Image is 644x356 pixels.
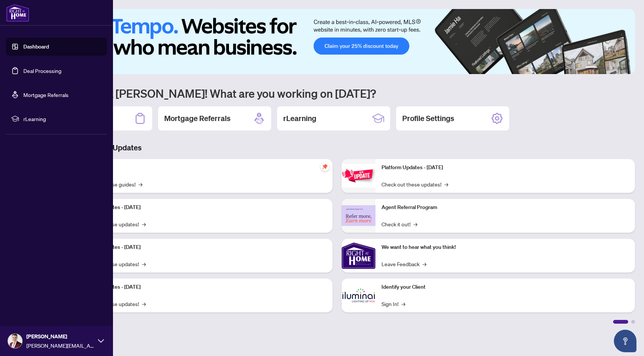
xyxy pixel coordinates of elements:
[382,243,629,251] p: We want to hear what you think!
[139,180,142,188] span: →
[423,260,426,268] span: →
[614,330,636,352] button: Open asap
[382,180,448,188] a: Check out these updates!→
[342,279,375,312] img: Identify your Client
[142,220,146,228] span: →
[142,300,146,308] span: →
[6,4,29,22] img: logo
[23,115,102,123] span: rLearning
[79,164,327,172] p: Self-Help
[342,205,375,226] img: Agent Referral Program
[23,67,61,74] a: Deal Processing
[382,203,629,212] p: Agent Referral Program
[39,142,635,153] h3: Brokerage & Industry Updates
[618,67,621,70] button: 5
[39,9,635,74] img: Slide 0
[8,334,22,348] img: Profile Icon
[79,283,327,291] p: Platform Updates - [DATE]
[342,164,375,188] img: Platform Updates - June 23, 2025
[320,162,330,171] span: pushpin
[382,164,629,172] p: Platform Updates - [DATE]
[382,220,417,228] a: Check it out!→
[606,67,609,70] button: 3
[585,67,597,70] button: 1
[414,220,417,228] span: →
[382,283,629,291] p: Identify your Client
[342,239,375,273] img: We want to hear what you think!
[624,67,627,70] button: 6
[444,180,448,188] span: →
[26,332,94,341] span: [PERSON_NAME]
[612,67,615,70] button: 4
[142,260,146,268] span: →
[79,203,327,212] p: Platform Updates - [DATE]
[382,260,426,268] a: Leave Feedback→
[600,67,603,70] button: 2
[402,113,454,124] h2: Profile Settings
[23,91,69,98] a: Mortgage Referrals
[283,113,316,124] h2: rLearning
[26,341,94,350] span: [PERSON_NAME][EMAIL_ADDRESS][DOMAIN_NAME]
[382,300,405,308] a: Sign In!→
[79,243,327,251] p: Platform Updates - [DATE]
[401,300,405,308] span: →
[164,113,230,124] h2: Mortgage Referrals
[23,43,49,50] a: Dashboard
[39,86,635,100] h1: Welcome back [PERSON_NAME]! What are you working on [DATE]?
